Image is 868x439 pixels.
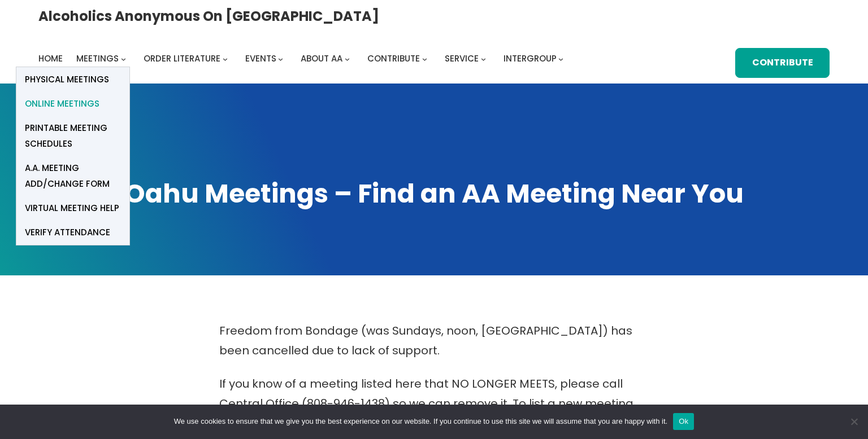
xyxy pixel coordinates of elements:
[219,321,649,361] p: Freedom from Bondage (was Sundays, noon, [GEOGRAPHIC_DATA]) has been cancelled due to lack of sup...
[445,52,479,64] span: Service
[278,56,283,62] button: Events submenu
[245,51,276,67] a: Events
[367,51,420,67] a: Contribute
[25,120,121,152] span: Printable Meeting Schedules
[504,52,557,64] span: Intergroup
[16,67,129,91] a: Physical Meetings
[367,52,420,64] span: Contribute
[16,91,129,116] a: Online Meetings
[76,51,119,67] a: Meetings
[25,200,119,216] span: Virtual Meeting Help
[76,52,119,64] span: Meetings
[16,196,129,221] a: Virtual Meeting Help
[481,56,486,62] button: Service submenu
[504,51,557,67] a: Intergroup
[174,416,667,427] span: We use cookies to ensure that we give you the best experience on our website. If you continue to ...
[301,52,342,64] span: About AA
[735,48,830,78] a: Contribute
[38,176,830,212] h1: Oahu Meetings – Find an AA Meeting Near You
[422,56,427,62] button: Contribute submenu
[38,51,567,67] nav: Intergroup
[558,56,563,62] button: Intergroup submenu
[848,416,860,427] span: No
[25,72,109,87] span: Physical Meetings
[673,413,694,430] button: Ok
[219,374,649,433] p: If you know of a meeting listed here that NO LONGER MEETS, please call Central Office (808-946-14...
[25,160,121,192] span: A.A. Meeting Add/Change Form
[445,51,479,67] a: Service
[16,156,129,196] a: A.A. Meeting Add/Change Form
[345,56,350,62] button: About AA submenu
[25,96,99,112] span: Online Meetings
[121,56,126,62] button: Meetings submenu
[38,51,63,67] a: Home
[223,56,228,62] button: Order Literature submenu
[16,116,129,156] a: Printable Meeting Schedules
[245,52,276,64] span: Events
[38,52,63,64] span: Home
[144,52,220,64] span: Order Literature
[301,51,342,67] a: About AA
[16,221,129,245] a: verify attendance
[38,4,379,28] a: Alcoholics Anonymous on [GEOGRAPHIC_DATA]
[25,225,110,240] span: verify attendance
